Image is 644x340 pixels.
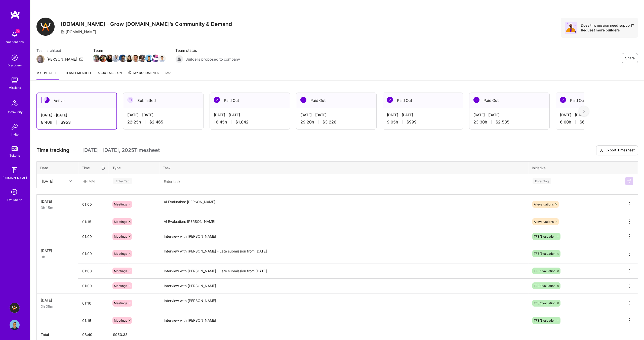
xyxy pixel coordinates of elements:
[10,188,19,197] i: icon SelectionTeam
[36,55,45,63] img: Team Architect
[160,279,528,293] textarea: Interview with [PERSON_NAME]
[128,70,159,76] span: My Documents
[41,199,74,204] div: [DATE]
[65,70,92,80] a: Team timesheet
[534,301,555,305] span: TFS/Evaluation
[127,119,199,125] div: 22:25 h
[99,55,107,62] img: Team Member Avatar
[534,220,554,224] span: AI evaluations
[149,119,163,125] span: $2,465
[9,85,21,90] div: Missions
[160,230,528,243] textarea: Interview with [PERSON_NAME]
[9,97,21,109] img: Community
[41,205,74,210] div: 3h 15m
[128,70,159,80] a: My Documents
[36,147,69,153] span: Time tracking
[10,122,20,132] img: Invite
[16,29,20,33] span: 5
[78,198,109,211] input: HH:MM
[627,179,631,183] img: Submit
[300,97,306,103] img: Paid Out
[41,304,74,309] div: 2h 25m
[132,55,140,62] img: Team Member Avatar
[473,97,479,103] img: Paid Out
[165,70,171,80] a: FAQ
[106,55,113,62] img: Team Member Avatar
[214,112,286,117] div: [DATE] - [DATE]
[36,48,83,53] span: Team architect
[210,93,290,108] div: Paid Out
[160,264,528,278] textarea: Interview with [PERSON_NAME] - Late submission from [DATE]
[175,55,183,63] img: Builders proposed to company
[10,320,20,330] img: User Avatar
[79,57,83,61] i: icon Mail
[383,93,463,108] div: Paid Out
[599,148,603,153] i: icon Download
[534,269,555,273] span: TFS/Evaluation
[10,10,20,19] img: logo
[113,177,132,185] div: Enter Tag
[160,195,528,214] textarea: AI Evaluation: [PERSON_NAME]
[235,119,249,125] span: $1,842
[78,279,109,292] input: HH:MM
[152,55,159,62] img: Team Member Avatar
[61,29,96,34] div: [DOMAIN_NAME]
[407,119,417,125] span: $999
[534,252,555,256] span: TFS/Evaluation
[78,314,109,327] input: HH:MM
[473,119,545,125] div: 23:30 h
[133,54,139,63] a: Team Member Avatar
[622,53,638,63] button: Share
[323,119,336,125] span: $3,226
[10,165,20,175] img: guide book
[160,294,528,313] textarea: Interview with [PERSON_NAME]
[6,39,24,45] div: Notifications
[100,54,106,63] a: Team Member Avatar
[152,54,159,63] a: Team Member Avatar
[565,22,577,34] img: Avatar
[532,165,617,171] div: Initiative
[534,202,554,206] span: AI evaluations
[78,296,109,310] input: HH:MM
[98,70,122,80] a: About Mission
[93,54,100,63] a: Team Member Avatar
[146,54,152,63] a: Team Member Avatar
[160,244,528,263] textarea: Interview with [PERSON_NAME] - Late submission from [DATE]
[560,119,632,125] div: 6:00 h
[158,55,166,62] img: Team Member Avatar
[119,55,127,62] img: Team Member Avatar
[119,54,126,63] a: Team Member Avatar
[145,55,153,62] img: Team Member Avatar
[78,175,108,188] input: HH:MM
[114,252,127,256] span: Meetings
[47,57,77,62] div: [PERSON_NAME]
[10,29,20,39] img: bell
[7,109,23,115] div: Community
[159,54,165,63] a: Team Member Avatar
[214,97,220,103] img: Paid Out
[114,220,127,224] span: Meetings
[534,235,555,238] span: TFS/Evaluation
[11,132,19,137] div: Invite
[93,48,165,53] span: Team
[61,21,232,27] h3: [DOMAIN_NAME] - Grow [DOMAIN_NAME]'s Community & Demand
[159,161,528,174] th: Task
[41,112,112,118] div: [DATE] - [DATE]
[300,112,372,117] div: [DATE] - [DATE]
[556,93,636,108] div: Paid Out
[8,303,21,313] a: A.Team - Grow A.Team's Community & Demand
[469,93,549,108] div: Paid Out
[78,215,109,228] input: HH:MM
[114,284,127,288] span: Meetings
[473,112,545,117] div: [DATE] - [DATE]
[37,93,116,108] div: Active
[560,97,566,103] img: Paid Out
[113,54,119,63] a: Team Member Avatar
[10,153,20,158] div: Tokens
[78,247,109,260] input: HH:MM
[160,215,528,229] textarea: AI Evaluation: [PERSON_NAME]
[123,93,203,108] div: Submitted
[560,112,632,117] div: [DATE] - [DATE]
[533,177,551,185] div: Enter Tag
[114,269,127,273] span: Meetings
